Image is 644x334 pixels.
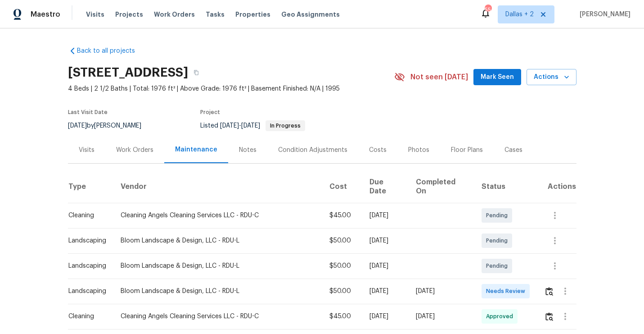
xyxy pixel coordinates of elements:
div: Costs [369,146,387,155]
button: Review Icon [544,280,554,302]
div: Maintenance [175,145,217,154]
span: Work Orders [154,10,195,19]
th: Actions [537,170,576,203]
div: Cleaning Angels Cleaning Services LLC - RDU-C [121,211,315,220]
span: [DATE] [241,123,260,129]
th: Cost [322,170,362,203]
button: Actions [527,69,576,86]
div: [DATE] [369,312,401,321]
div: Bloom Landscape & Design, LLC - RDU-L [121,261,315,270]
div: $50.00 [329,287,355,296]
span: Maestro [31,10,60,19]
span: [PERSON_NAME] [576,10,630,19]
th: Completed On [409,170,474,203]
div: $50.00 [329,261,355,270]
th: Type [68,170,113,203]
div: 55 [485,5,491,14]
span: Actions [534,72,569,83]
span: 4 Beds | 2 1/2 Baths | Total: 1976 ft² | Above Grade: 1976 ft² | Basement Finished: N/A | 1995 [68,84,394,93]
div: $50.00 [329,236,355,245]
div: Photos [408,146,429,155]
div: Landscaping [68,261,106,270]
button: Mark Seen [473,69,521,86]
span: Visits [86,10,104,19]
span: - [220,123,260,129]
button: Copy Address [188,64,204,81]
div: Notes [239,146,257,155]
span: Pending [486,261,511,270]
div: Cleaning [68,211,106,220]
span: Tasks [206,11,225,18]
img: Review Icon [545,312,553,321]
th: Status [474,170,537,203]
div: by [PERSON_NAME] [68,120,152,131]
span: [DATE] [220,123,239,129]
div: $45.00 [329,312,355,321]
button: Review Icon [544,306,554,327]
span: Approved [486,312,517,321]
div: [DATE] [416,287,467,296]
span: Dallas + 2 [505,10,534,19]
span: Not seen [DATE] [410,73,468,82]
span: Pending [486,211,511,220]
th: Due Date [362,170,409,203]
div: $45.00 [329,211,355,220]
span: Project [200,110,220,115]
div: Visits [79,146,95,155]
div: Condition Adjustments [278,146,347,155]
img: Review Icon [545,287,553,296]
div: [DATE] [416,312,467,321]
th: Vendor [113,170,322,203]
div: Cleaning Angels Cleaning Services LLC - RDU-C [121,312,315,321]
span: [DATE] [68,123,87,129]
div: Cleaning [68,312,106,321]
span: Listed [200,123,305,129]
span: Mark Seen [481,72,514,83]
div: Landscaping [68,287,106,296]
span: Pending [486,236,511,245]
div: [DATE] [369,236,401,245]
div: [DATE] [369,211,401,220]
div: [DATE] [369,287,401,296]
div: Cases [504,146,522,155]
span: Projects [115,10,143,19]
a: Back to all projects [68,46,154,55]
div: Bloom Landscape & Design, LLC - RDU-L [121,287,315,296]
div: [DATE] [369,261,401,270]
h2: [STREET_ADDRESS] [68,68,188,77]
div: Floor Plans [451,146,483,155]
div: Landscaping [68,236,106,245]
span: In Progress [266,123,304,128]
span: Geo Assignments [281,10,340,19]
span: Needs Review [486,287,529,296]
span: Last Visit Date [68,110,108,115]
div: Bloom Landscape & Design, LLC - RDU-L [121,236,315,245]
div: Work Orders [116,146,153,155]
span: Properties [235,10,270,19]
